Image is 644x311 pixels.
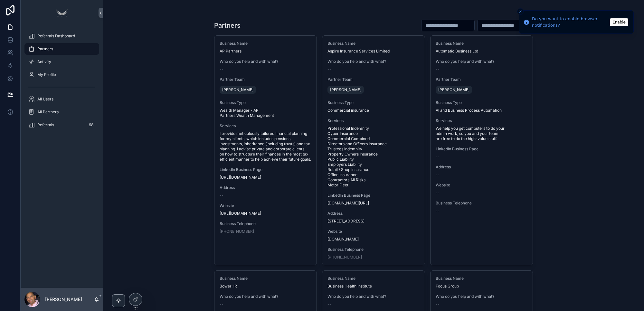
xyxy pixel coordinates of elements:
[24,56,99,68] a: Activity
[327,219,420,224] span: [STREET_ADDRESS]
[214,21,241,30] h1: Partners
[436,302,440,307] span: --
[37,46,53,52] span: Partners
[436,67,440,72] span: --
[327,247,420,252] span: Business Telephone
[438,87,469,92] span: [PERSON_NAME]
[327,41,420,46] span: Business Name
[436,183,528,188] span: Website
[37,97,53,102] span: All Users
[37,33,75,39] span: Referrals Dashboard
[21,26,103,139] div: scrollable content
[436,108,528,113] span: AI and Business Process Automation
[87,121,95,129] div: 98
[436,276,528,281] span: Business Name
[327,59,420,64] span: Who do you help and with what?
[37,72,56,77] span: My Profile
[220,123,312,128] span: Services
[24,43,99,55] a: Partners
[220,229,254,234] a: [PHONE_NUMBER]
[24,106,99,118] a: All Partners
[322,35,425,265] a: Business NameAspire Insurance Services LimitedWho do you help and with what?--Partner Team[PERSON...
[327,201,420,206] span: [DOMAIN_NAME][URL]
[436,208,440,213] span: --
[327,108,420,113] span: Commercial insurance
[220,67,223,72] span: --
[436,154,440,159] span: --
[220,185,312,190] span: Address
[610,18,628,26] button: Enable
[436,172,440,177] span: --
[327,211,420,216] span: Address
[24,69,99,80] a: My Profile
[45,296,82,303] p: [PERSON_NAME]
[327,193,420,198] span: LinkedIn Business Page
[327,237,420,242] span: [DOMAIN_NAME]
[327,86,364,94] a: [PERSON_NAME]
[220,108,312,118] span: Wealth Manager - AP Partners Wealth Management
[220,221,312,226] span: Business Telephone
[220,41,312,46] span: Business Name
[220,100,312,105] span: Business Type
[24,93,99,105] a: All Users
[37,59,51,64] span: Activity
[436,100,528,105] span: Business Type
[327,294,420,299] span: Who do you help and with what?
[327,67,331,72] span: --
[54,8,70,18] img: App logo
[327,255,362,260] a: [PHONE_NUMBER]
[220,302,223,307] span: --
[327,77,420,82] span: Partner Team
[24,30,99,42] a: Referrals Dashboard
[37,122,54,127] span: Referrals
[220,77,312,82] span: Partner Team
[327,276,420,281] span: Business Name
[436,201,528,206] span: Business Telephone
[220,211,312,216] span: [URL][DOMAIN_NAME]
[220,294,312,299] span: Who do you help and with what?
[532,16,608,28] div: Do you want to enable browser notifications?
[436,165,528,170] span: Address
[327,100,420,105] span: Business Type
[327,229,420,234] span: Website
[220,59,312,64] span: Who do you help and with what?
[220,193,223,198] span: --
[220,203,312,208] span: Website
[222,87,253,92] span: [PERSON_NAME]
[430,35,533,265] a: Business NameAutomatic Business LtdWho do you help and with what?--Partner Team[PERSON_NAME]Busin...
[436,284,528,289] span: Focus Group
[220,284,312,289] span: BowerHR
[436,59,528,64] span: Who do you help and with what?
[327,49,420,54] span: Aspire Insurance Services Limited
[327,302,331,307] span: --
[214,35,317,265] a: Business NameAP PartnersWho do you help and with what?--Partner Team[PERSON_NAME]Business TypeWea...
[436,294,528,299] span: Who do you help and with what?
[436,118,528,123] span: Services
[220,86,256,94] a: [PERSON_NAME]
[220,49,312,54] span: AP Partners
[327,118,420,123] span: Services
[436,41,528,46] span: Business Name
[330,87,361,92] span: [PERSON_NAME]
[220,175,312,180] span: [URL][DOMAIN_NAME]
[436,86,472,94] a: [PERSON_NAME]
[436,190,440,195] span: --
[220,167,312,172] span: LinkedIn Business Page
[436,126,528,141] span: We help you get computers to do your admin work, so you and your team are free to do the high-val...
[327,284,420,289] span: Business Health Institute
[220,131,312,162] span: I provide meticulously tailored financial planning for my clients, which includes pensions, inves...
[220,276,312,281] span: Business Name
[24,119,99,131] a: Referrals98
[327,126,420,188] span: Professional Indemnity Cyber Insurance Commercial Combined Directors and Officers Insurance Trust...
[436,77,528,82] span: Partner Team
[436,49,528,54] span: Automatic Business Ltd
[517,8,524,15] button: Close toast
[436,146,528,152] span: LinkedIn Business Page
[37,109,59,115] span: All Partners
